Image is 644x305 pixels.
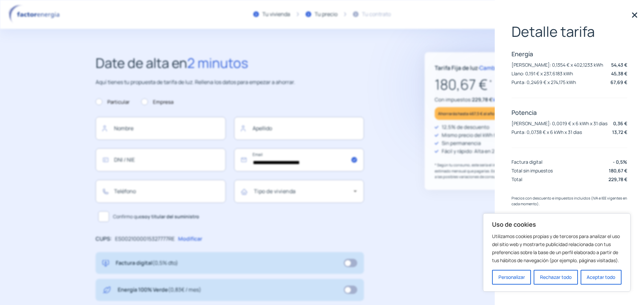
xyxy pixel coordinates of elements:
[178,235,202,243] p: Modificar
[442,147,515,155] p: Fácil y rápido: Alta en 2 minutos
[512,108,627,117] p: Potencia
[152,259,178,266] span: (0,5% dto)
[96,78,364,87] p: Aquí tienes tu propuesta de tarifa de luz. Rellena los datos para empezar a ahorrar.
[479,64,502,72] span: Cambiar
[442,123,489,131] p: 12,5% de descuento
[96,235,112,243] p: CUPS:
[262,10,290,19] div: Tu vivienda
[512,176,522,182] p: Total
[435,96,538,104] p: Con impuestos:
[116,259,178,268] p: Factura digital
[115,235,175,243] p: ES0021000015327777RE
[492,232,622,264] p: Utilizamos cookies propias y de terceros para analizar el uso del sitio web y mostrarte publicida...
[438,110,494,118] p: Ahorrarás hasta 467,5 € al año
[118,286,201,294] p: Energía 100% Verde
[96,98,129,106] label: Particular
[142,213,199,220] b: soy titular del suministro
[512,195,627,207] p: Precios con descuento e impuestos incluidos (IVA e IEE vigentes en cada momento).
[512,23,627,40] p: Detalle tarifa
[315,10,337,19] div: Tu precio
[611,61,627,68] p: 54,43 €
[483,213,631,292] div: Uso de cookies
[187,54,248,72] span: 2 minutos
[609,167,627,174] p: 180,67 €
[608,176,627,183] p: 229,78 €
[512,70,573,77] p: Llano: 0,191 € x 237,6183 kWh
[96,52,364,74] h2: Date de alta en
[7,5,64,24] img: logo factor
[512,167,553,174] p: Total sin impuestos
[472,96,492,103] span: 229,78 €
[512,159,542,165] p: Factura digital
[362,10,391,19] div: Tu contrato
[512,79,576,85] p: Punta: 0,2469 € x 274,175 kWh
[102,259,109,268] img: digital-invoice.svg
[435,63,502,72] p: Tarifa Fija de luz ·
[442,139,481,147] p: Sin permanencia
[254,187,296,195] mat-label: Tipo de vivienda
[102,286,111,294] img: energy-green.svg
[613,120,627,127] p: 0,36 €
[581,270,622,285] button: Aceptar todo
[442,131,520,139] p: Mismo precio del kWh todo el año
[512,62,603,68] p: [PERSON_NAME]: 0,1354 € x 402,1233 kWh
[113,213,199,220] span: Confirmo que
[512,129,582,135] p: Punta: 0,0738 € x 6 kWh x 31 dias
[435,162,538,180] p: * Según tu consumo, este sería el importe promedio estimado mensual que pagarías. Este importe qu...
[610,79,627,86] p: 67,69 €
[435,73,538,96] p: 180,67 €
[492,270,531,285] button: Personalizar
[512,50,627,58] p: Energía
[613,158,627,165] p: - 0,5%
[612,129,627,136] p: 13,72 €
[168,286,201,293] span: (0,83€ / mes)
[611,70,627,77] p: 45,38 €
[492,220,622,228] p: Uso de cookies
[534,270,578,285] button: Rechazar todo
[141,98,173,106] label: Empresa
[512,120,607,127] p: [PERSON_NAME]: 0,0019 € x 6 kWh x 31 dias
[492,96,518,103] span: Ver detalle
